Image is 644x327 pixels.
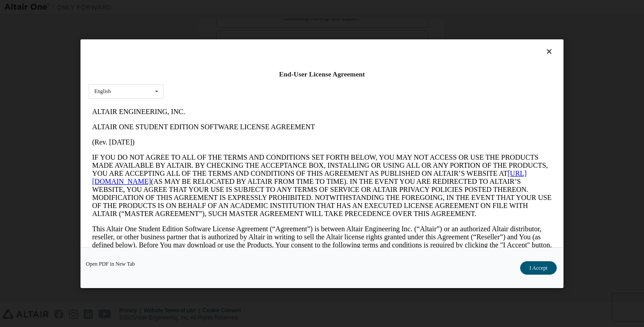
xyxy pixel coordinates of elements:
a: Open PDF in New Tab [86,261,135,266]
p: This Altair One Student Edition Software License Agreement (“Agreement”) is between Altair Engine... [4,121,463,153]
p: ALTAIR ONE STUDENT EDITION SOFTWARE LICENSE AGREEMENT [4,19,463,27]
a: [URL][DOMAIN_NAME] [4,65,438,81]
div: End-User License Agreement [89,70,555,79]
p: IF YOU DO NOT AGREE TO ALL OF THE TERMS AND CONDITIONS SET FORTH BELOW, YOU MAY NOT ACCESS OR USE... [4,49,463,114]
div: English [94,89,111,94]
button: I Accept [520,261,557,274]
p: ALTAIR ENGINEERING, INC. [4,4,463,12]
p: (Rev. [DATE]) [4,34,463,42]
